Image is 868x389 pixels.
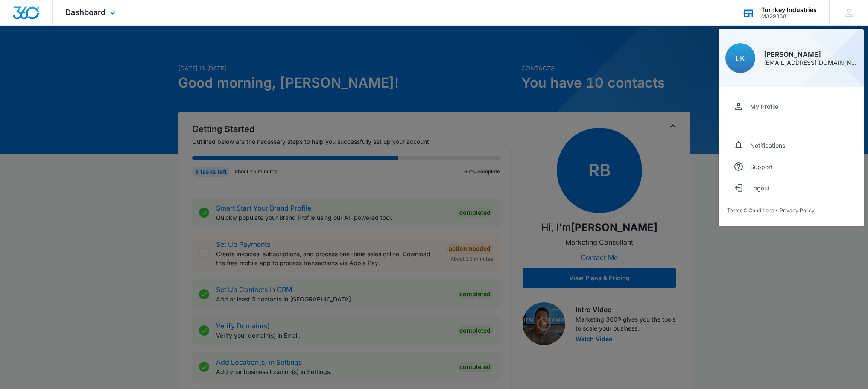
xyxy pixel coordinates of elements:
div: My Profile [750,103,778,110]
div: Notifications [750,142,785,149]
span: Dashboard [65,8,105,17]
div: Logout [750,184,770,192]
span: LK [736,54,745,63]
button: Logout [727,177,855,199]
a: Terms & Conditions [727,207,774,214]
div: account id [761,13,817,19]
div: [EMAIL_ADDRESS][DOMAIN_NAME] [764,60,857,66]
a: My Profile [727,96,855,117]
div: Support [750,163,773,170]
div: [PERSON_NAME] [764,51,857,58]
a: Support [727,156,855,177]
a: Notifications [727,135,855,156]
div: • [727,207,855,214]
div: account name [761,6,817,13]
a: Privacy Policy [780,207,815,214]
